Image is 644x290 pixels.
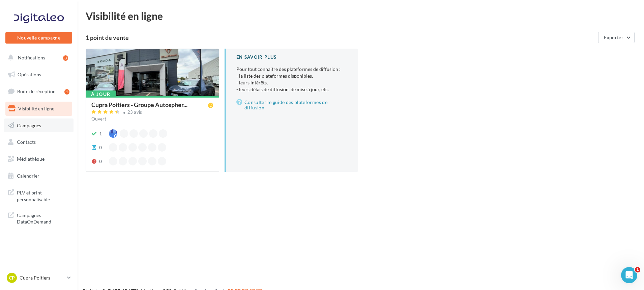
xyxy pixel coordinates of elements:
a: PLV et print personnalisable [4,185,74,205]
span: Cupra Poitiers - Groupe Autospher... [91,102,187,108]
span: Campagnes [17,122,41,128]
div: 23 avis [127,110,142,114]
iframe: Intercom live chat [621,267,637,283]
a: Opérations [4,68,74,82]
a: Calendrier [4,169,74,183]
div: 0 [99,158,102,165]
div: 1 [99,130,102,137]
a: Consulter le guide des plateformes de diffusion [236,98,347,112]
span: Campagnes DataOnDemand [17,211,69,225]
span: CP [9,274,15,281]
a: Médiathèque [4,152,74,166]
li: - leurs intérêts, [236,79,347,86]
div: À jour [86,90,116,98]
span: Boîte de réception [17,88,56,94]
li: - la liste des plateformes disponibles, [236,73,347,79]
button: Notifications 3 [4,51,71,65]
div: Visibilité en ligne [86,11,636,21]
span: Calendrier [17,173,39,179]
a: Visibilité en ligne [4,102,74,116]
span: Contacts [17,139,36,145]
div: 1 [64,89,69,95]
button: Exporter [598,32,635,43]
div: 3 [63,55,68,61]
a: Boîte de réception1 [4,84,74,99]
span: PLV et print personnalisable [17,188,69,203]
a: Campagnes DataOnDemand [4,208,74,228]
a: Contacts [4,135,74,149]
span: Exporter [604,34,623,40]
div: 1 point de vente [86,34,595,41]
li: - leurs délais de diffusion, de mise à jour, etc. [236,86,347,93]
a: CP Cupra Poitiers [5,271,72,284]
span: Notifications [18,55,45,60]
div: En savoir plus [236,54,347,60]
a: 23 avis [91,109,213,117]
span: Médiathèque [17,156,45,162]
p: Cupra Poitiers [20,274,64,281]
span: Visibilité en ligne [18,106,54,111]
button: Nouvelle campagne [5,32,72,44]
a: Campagnes [4,118,74,133]
p: Pour tout connaître des plateformes de diffusion : [236,66,347,93]
div: 0 [99,144,102,151]
span: Ouvert [91,116,106,122]
span: Opérations [18,72,41,77]
span: 1 [635,267,640,272]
